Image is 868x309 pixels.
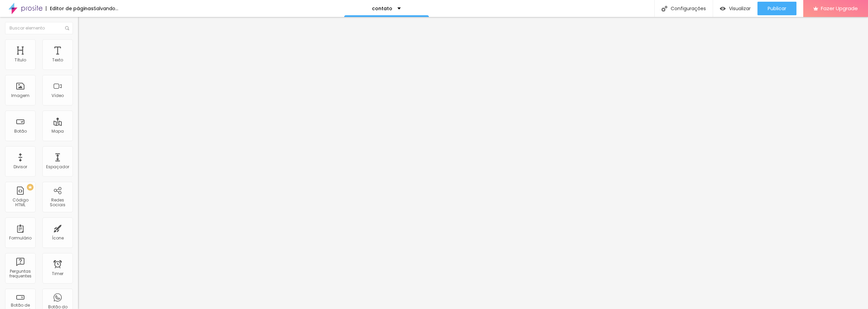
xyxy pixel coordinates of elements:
div: Vídeo [52,93,64,98]
div: Ícone [52,236,64,240]
div: Espaçador [46,165,69,169]
img: Icone [662,6,667,12]
div: Texto [52,58,63,62]
div: Divisor [14,165,27,169]
div: Imagem [11,93,29,98]
button: Visualizar [713,2,757,15]
input: Buscar elemento [5,22,73,34]
div: Mapa [52,129,64,134]
div: Botão [14,129,27,134]
iframe: Editor [78,17,868,309]
div: Editor de páginas [46,6,94,11]
div: Redes Sociais [44,198,71,208]
span: Visualizar [729,6,751,11]
div: Perguntas frequentes [7,269,34,279]
div: Título [15,58,26,62]
p: contato [372,6,392,11]
div: Código HTML [7,198,34,208]
span: Fazer Upgrade [821,5,858,11]
div: Salvando... [94,6,118,11]
span: Publicar [768,6,786,11]
img: view-1.svg [720,6,726,12]
img: Icone [65,26,69,30]
div: Timer [52,271,63,276]
div: Formulário [9,236,32,240]
button: Publicar [757,2,796,15]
